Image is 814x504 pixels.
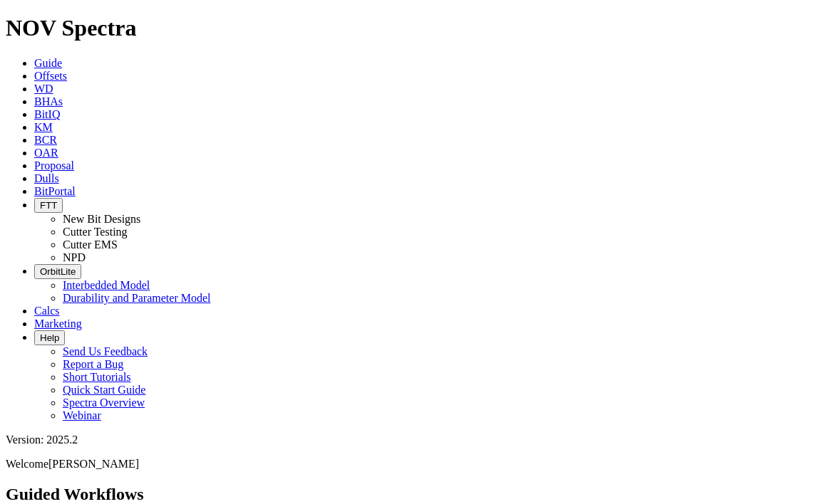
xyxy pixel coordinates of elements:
button: FTT [34,198,63,213]
a: Report a Bug [63,358,123,370]
button: Help [34,330,65,345]
h2: Guided Workflows [6,485,808,504]
a: Calcs [34,305,60,317]
a: Send Us Feedback [63,345,148,357]
a: NPD [63,251,86,263]
a: BitIQ [34,108,60,120]
button: OrbitLite [34,264,81,279]
a: BCR [34,134,57,146]
a: Interbedded Model [63,279,150,291]
a: Cutter EMS [63,238,118,251]
p: Welcome [6,458,808,471]
a: Quick Start Guide [63,384,145,396]
a: Proposal [34,159,74,172]
span: FTT [40,200,57,211]
h1: NOV Spectra [6,15,808,41]
a: Marketing [34,317,82,330]
div: Version: 2025.2 [6,434,808,446]
a: New Bit Designs [63,213,140,225]
a: Short Tutorials [63,371,131,383]
a: Dulls [34,172,59,184]
a: Offsets [34,70,67,82]
a: Guide [34,57,62,69]
a: Cutter Testing [63,226,128,238]
a: OAR [34,147,58,159]
a: Durability and Parameter Model [63,292,211,304]
span: Help [40,332,59,343]
span: OrbitLite [40,266,76,277]
a: KM [34,121,53,133]
a: BHAs [34,95,63,107]
a: WD [34,83,53,95]
a: Spectra Overview [63,397,145,409]
a: BitPortal [34,185,76,197]
span: [PERSON_NAME] [48,458,139,470]
a: Webinar [63,409,101,421]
